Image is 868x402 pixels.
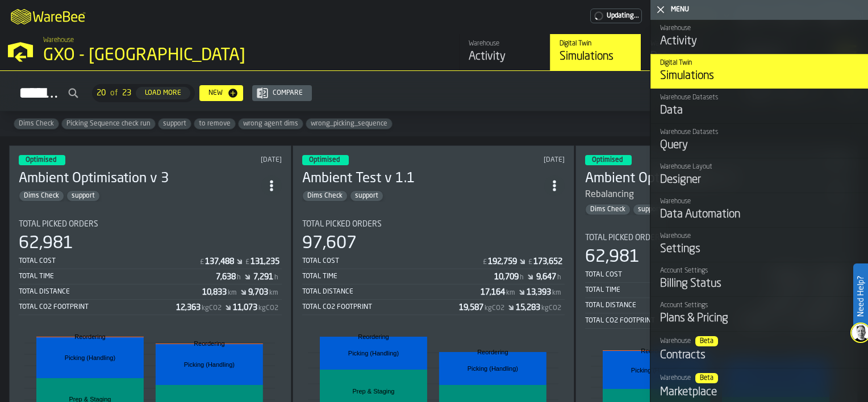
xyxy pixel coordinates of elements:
span: £ [483,258,487,266]
span: Total Picked Orders [19,220,98,229]
span: Picking Sequence check run [62,120,155,128]
button: button-New [199,85,243,101]
div: Title [19,220,282,229]
h3: Ambient Test v 1.1 [302,170,545,188]
span: h [520,274,524,282]
span: kgCO2 [202,304,222,312]
div: Total Distance [302,288,481,296]
div: Title [585,233,848,242]
div: Stat Value [216,273,236,282]
span: Dims Check [303,192,347,200]
div: Compare [268,89,307,97]
span: km [228,289,237,297]
div: stat-Total Picked Orders [19,220,282,315]
div: Updated: 28/08/2025, 23:03:38 Created: 08/07/2025, 23:59:55 [458,156,565,164]
a: link-to-/wh/i/ae0cd702-8cb1-4091-b3be-0aee77957c79/feed/ [459,34,550,70]
div: Stat Value [488,257,517,266]
div: Stat Value [176,303,201,312]
div: Menu Subscription [590,9,642,23]
span: km [269,289,278,297]
span: wrong_picking_sequence [306,120,392,128]
span: of [110,89,118,98]
div: Rebalancing [585,188,828,202]
div: Total CO2 Footprint [585,317,742,325]
div: Total CO2 Footprint [302,303,460,311]
div: status-3 2 [585,155,632,165]
div: Stat Value [516,303,540,312]
div: 62,981 [19,233,73,254]
div: Activity [469,49,541,65]
button: button-Load More [136,87,190,99]
div: Title [302,220,565,229]
span: km [552,289,561,297]
label: Need Help? [854,265,867,328]
span: wrong agent dims [239,120,303,128]
span: km [506,289,515,297]
span: £ [200,258,204,266]
span: £ [528,258,532,266]
span: Optimised [309,157,340,164]
a: link-to-/wh/i/ae0cd702-8cb1-4091-b3be-0aee77957c79/simulations [550,34,641,70]
span: support [350,192,383,200]
div: Stat Value [481,288,505,297]
h3: Ambient Optimisation v 2 [585,170,828,188]
div: Stat Value [205,257,234,266]
button: button-Compare [252,85,312,101]
div: Total CO2 Footprint [19,303,176,311]
span: Optimised [26,157,56,164]
div: Stat Value [248,288,268,297]
div: Digital Twin [560,40,632,48]
a: link-to-/wh/i/ae0cd702-8cb1-4091-b3be-0aee77957c79/data [641,34,732,70]
div: status-3 2 [302,155,349,165]
span: Updating... [607,12,639,20]
span: support [67,192,99,200]
div: Stat Value [251,257,279,266]
div: Stat Value [459,303,483,312]
a: link-to-/wh/i/ae0cd702-8cb1-4091-b3be-0aee77957c79/settings/billing [590,9,642,23]
span: kgCO2 [541,304,561,312]
span: support [633,206,666,213]
span: h [557,274,561,282]
span: to remove [194,120,235,128]
span: £ [245,258,249,266]
div: Stat Value [533,257,562,266]
div: stat-Total Picked Orders [585,233,848,329]
div: status-3 2 [19,155,65,165]
div: Simulations [560,49,632,65]
div: Updated: 28/08/2025, 23:36:39 Created: 28/08/2025, 22:58:04 [174,156,281,164]
div: Total Cost [19,257,199,265]
h3: Ambient Optimisation v 3 [19,170,261,188]
span: 23 [122,89,131,98]
div: Total Time [585,286,782,294]
div: ButtonLoadMore-Load More-Prev-First-Last [87,84,199,102]
span: Optimised [592,157,623,164]
span: h [274,274,278,282]
div: Stat Value [233,303,257,312]
div: Warehouse [469,40,541,48]
div: Stat Value [494,273,519,282]
div: Stat Value [202,288,227,297]
div: 97,607 [302,233,357,254]
span: h [237,274,241,282]
span: Warehouse [43,36,74,44]
div: Stat Value [536,273,556,282]
div: Total Distance [585,301,764,309]
div: Total Time [302,273,495,280]
span: Dims Check [19,192,64,200]
div: Load More [140,89,186,97]
span: kgCO2 [485,304,504,312]
div: stat-Total Picked Orders [302,220,565,315]
span: Dims Check [586,206,630,213]
span: Dims Check [14,120,59,128]
div: Total Cost [585,271,765,279]
span: 20 [97,89,106,98]
div: Total Distance [19,288,202,296]
span: kgCO2 [258,304,278,312]
div: Total Cost [302,257,482,265]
